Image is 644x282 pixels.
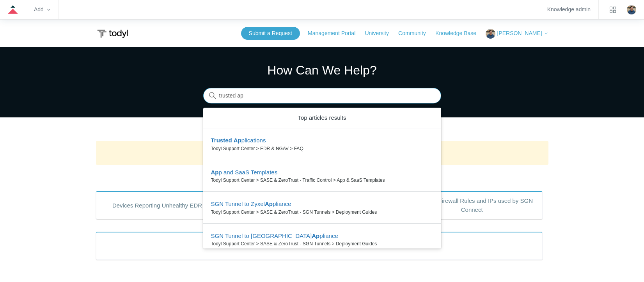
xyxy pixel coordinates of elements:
input: Search [203,88,441,104]
a: Devices Reporting Unhealthy EDR States [96,191,237,219]
zd-autocomplete-title-multibrand: Suggested result 3 SGN Tunnel to Zyxel Appliance [211,200,291,209]
a: Outbound Firewall Rules and IPs used by SGN Connect [401,191,543,219]
a: University [365,29,396,37]
button: [PERSON_NAME] [486,29,548,39]
h1: How Can We Help? [203,61,441,80]
zd-autocomplete-breadcrumbs-multibrand: Todyl Support Center > SASE & ZeroTrust - SGN Tunnels > Deployment Guides [211,240,433,247]
a: Community [398,29,434,37]
em: Ap [211,169,219,176]
img: Todyl Support Center Help Center home page [96,27,129,41]
a: Knowledge admin [547,7,591,12]
zd-autocomplete-breadcrumbs-multibrand: Todyl Support Center > SASE & ZeroTrust - SGN Tunnels > Deployment Guides [211,209,433,216]
zd-autocomplete-breadcrumbs-multibrand: Todyl Support Center > SASE & ZeroTrust - Traffic Control > App & SaaS Templates [211,177,433,184]
zd-autocomplete-breadcrumbs-multibrand: Todyl Support Center > EDR & NGAV > FAQ [211,145,433,152]
img: user avatar [627,5,636,14]
em: Ap [312,232,319,239]
a: Management Portal [308,29,363,37]
zd-autocomplete-title-multibrand: Suggested result 2 App and SaaS Templates [211,169,278,177]
span: [PERSON_NAME] [497,30,542,36]
zd-hc-trigger: Add [34,7,50,12]
a: Knowledge Base [435,29,484,37]
em: Ap [234,137,241,144]
zd-autocomplete-title-multibrand: Suggested result 1 Trusted Applications [211,137,266,145]
a: Product Updates [96,232,543,260]
em: Ap [265,200,273,207]
zd-autocomplete-title-multibrand: Suggested result 4 SGN Tunnel to Meraki Appliance [211,232,338,241]
zd-hc-trigger: Click your profile icon to open the profile menu [627,5,636,14]
h2: Popular Articles [96,171,548,184]
em: Trusted [211,137,232,144]
zd-autocomplete-header: Top articles results [203,108,441,129]
a: Submit a Request [241,27,300,40]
